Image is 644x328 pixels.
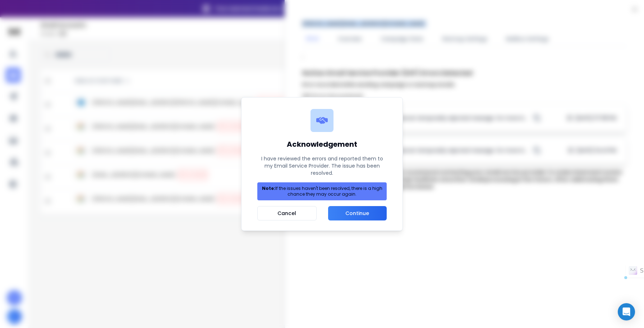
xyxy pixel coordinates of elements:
[257,139,387,149] h1: Acknowledgement
[257,206,317,220] button: Cancel
[618,303,635,320] div: Open Intercom Messenger
[302,52,627,219] div: ;
[257,155,387,177] p: I have reviewed the errors and reported them to my Email Service Provider. The issue has been res...
[261,186,383,197] p: If the issues haven't been resolved, there is a high chance they may occur again.
[262,185,275,191] strong: Note:
[328,206,387,220] button: Continue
